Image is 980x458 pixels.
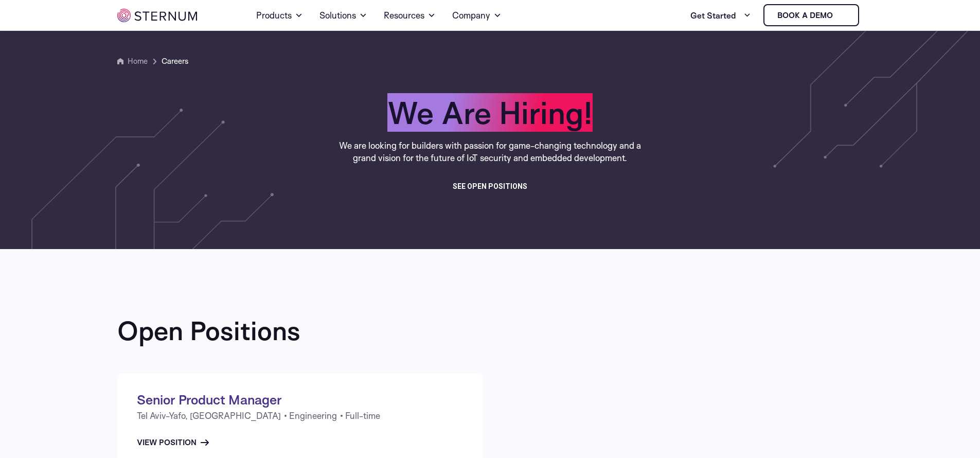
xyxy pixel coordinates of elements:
span: We Are Hiring! [387,93,593,132]
h5: Senior Product Manager [137,391,463,408]
img: sternum iot [117,9,197,22]
img: sternum iot [837,11,845,20]
a: Solutions [319,1,367,30]
span: Engineering [289,408,337,424]
a: Resources [384,1,436,30]
a: Home [128,56,148,66]
span: Full-time [345,408,380,424]
a: View Position [137,436,209,449]
span: Tel Aviv-Yafo, [GEOGRAPHIC_DATA] [137,408,281,424]
p: We are looking for builders with passion for game-changing technology and a grand vision for the ... [336,139,645,164]
span: Careers [162,55,188,67]
a: Book a demo [763,4,859,26]
h2: Open Positions [117,316,300,345]
a: Products [256,1,303,30]
a: Company [452,1,502,30]
a: Get Started [690,5,751,26]
a: see open positions [453,180,527,192]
